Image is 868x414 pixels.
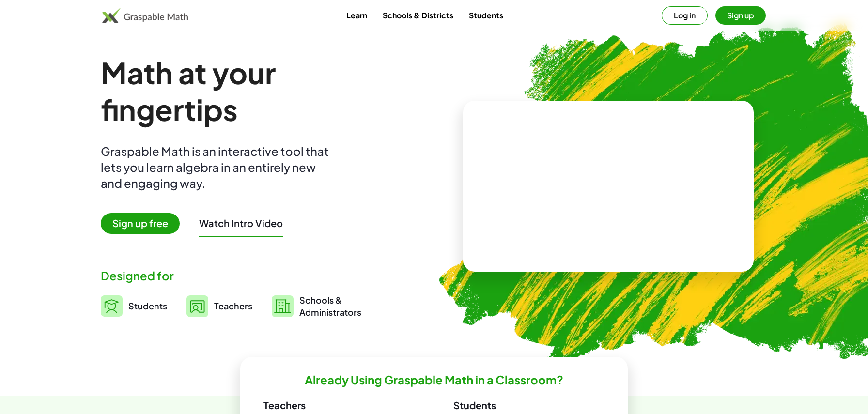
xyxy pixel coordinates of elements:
span: Sign up free [101,213,180,234]
a: Students [461,6,511,24]
h1: Math at your fingertips [101,54,409,128]
img: svg%3e [272,295,294,317]
img: svg%3e [186,295,208,317]
a: Students [101,294,167,318]
a: Schools & Districts [375,6,461,24]
h3: Teachers [263,399,415,412]
span: Students [128,300,167,311]
video: What is this? This is dynamic math notation. Dynamic math notation plays a central role in how Gr... [536,150,681,223]
button: Sign up [715,6,766,25]
span: Teachers [214,300,252,311]
button: Log in [662,6,708,25]
div: Designed for [101,268,418,284]
a: Learn [339,6,375,24]
a: Schools &Administrators [272,294,361,318]
span: Schools & Administrators [299,294,361,318]
button: Watch Intro Video [199,217,283,230]
a: Teachers [186,294,252,318]
img: svg%3e [101,295,123,317]
h2: Already Using Graspable Math in a Classroom? [305,372,563,387]
div: Graspable Math is an interactive tool that lets you learn algebra in an entirely new and engaging... [101,143,333,191]
h3: Students [453,399,604,412]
